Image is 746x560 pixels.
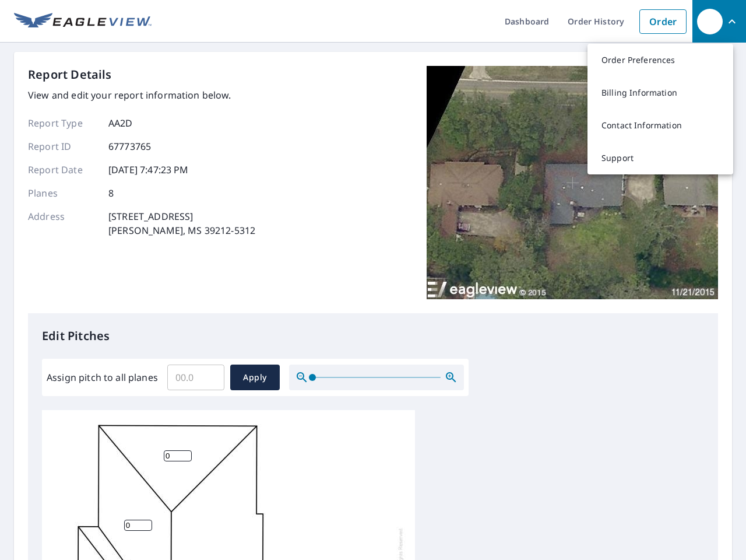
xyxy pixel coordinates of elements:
p: [DATE] 7:47:23 PM [108,163,189,177]
p: Planes [28,186,98,200]
button: Apply [230,365,280,390]
p: Edit Pitches [42,327,704,345]
a: Contact Information [587,109,733,142]
a: Support [587,142,733,174]
span: Apply [240,370,270,385]
input: 00.0 [167,361,224,394]
label: Assign pitch to all planes [47,370,158,384]
a: Order Preferences [587,44,733,76]
p: Address [28,209,98,237]
p: AA2D [108,116,133,130]
img: EV Logo [14,13,152,30]
p: Report Details [28,66,112,83]
p: [STREET_ADDRESS] [PERSON_NAME], MS 39212-5312 [108,209,255,237]
p: View and edit your report information below. [28,88,255,102]
p: 67773765 [108,139,151,153]
a: Order [639,9,687,34]
p: 8 [108,186,114,200]
img: Top image [427,66,718,299]
p: Report ID [28,139,98,153]
a: Billing Information [587,76,733,109]
p: Report Date [28,163,98,177]
p: Report Type [28,116,98,130]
